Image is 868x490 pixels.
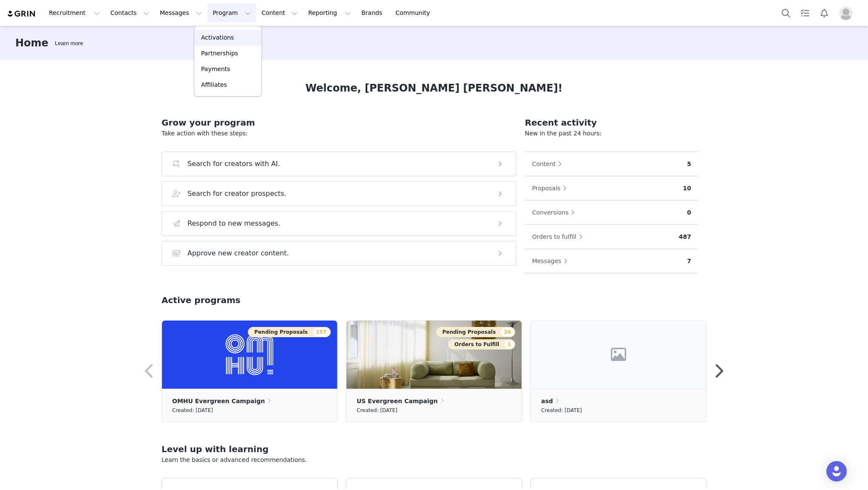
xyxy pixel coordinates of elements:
img: 7da6b68e-972f-435f-a32b-41a6a0816df0.jpg [346,321,522,389]
h2: Active programs [162,294,241,307]
p: Affiliates [201,80,227,89]
button: Content [256,3,303,23]
button: Contacts [105,3,154,23]
p: 7 [687,257,691,266]
div: Open Intercom Messenger [826,461,847,481]
img: grin logo [7,10,37,18]
button: Respond to new messages. [162,211,516,236]
p: 0 [687,208,691,217]
a: Community [391,3,439,23]
h2: Grow your program [162,116,516,129]
button: Reporting [303,3,356,23]
button: Search for creators with AI. [162,152,516,176]
button: Pending Proposals26 [436,327,515,337]
img: placeholder-profile.jpg [839,6,853,20]
div: Tooltip anchor [53,39,85,48]
button: Proposals [532,181,571,195]
h2: Level up with learning [162,443,706,456]
small: Created: [DATE] [357,406,397,415]
h1: Welcome, [PERSON_NAME] [PERSON_NAME]! [305,80,562,96]
p: Payments [201,65,230,74]
button: Conversions [532,206,579,219]
button: Content [532,157,567,171]
button: Orders to fulfill [532,230,587,244]
button: Profile [834,6,861,20]
button: Pending Proposals157 [248,327,331,337]
p: Activations [201,33,234,42]
p: 10 [683,184,691,193]
h2: Recent activity [525,116,698,129]
h3: Home [15,35,48,51]
p: Take action with these steps: [162,129,516,138]
button: Notifications [815,3,834,23]
p: OMHU Evergreen Campaign [172,396,265,406]
h3: Search for creator prospects. [187,189,286,199]
p: Partnerships [201,49,238,58]
small: Created: [DATE] [541,406,582,415]
img: a6e19d51-82b5-4b4e-88e7-2efb3309c05c.png [162,321,337,389]
button: Messages [155,3,207,23]
p: Learn the basics or advanced recommendations. [162,456,706,464]
button: Messages [532,254,572,268]
button: Recruitment [44,3,105,23]
button: Search for creator prospects. [162,181,516,206]
p: asd [541,396,553,406]
button: Search [777,3,795,23]
h3: Search for creators with AI. [187,159,280,169]
a: Brands [356,3,390,23]
button: Orders to Fulfill1 [448,339,515,350]
h3: Approve new creator content. [187,248,289,258]
p: 5 [687,160,691,169]
p: New in the past 24 hours: [525,129,698,138]
button: Program [207,3,256,23]
h3: Respond to new messages. [187,218,281,229]
a: Tasks [796,3,814,23]
p: US Evergreen Campaign [357,396,438,406]
button: Approve new creator content. [162,241,516,266]
p: 487 [679,232,691,241]
small: Created: [DATE] [172,406,213,415]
